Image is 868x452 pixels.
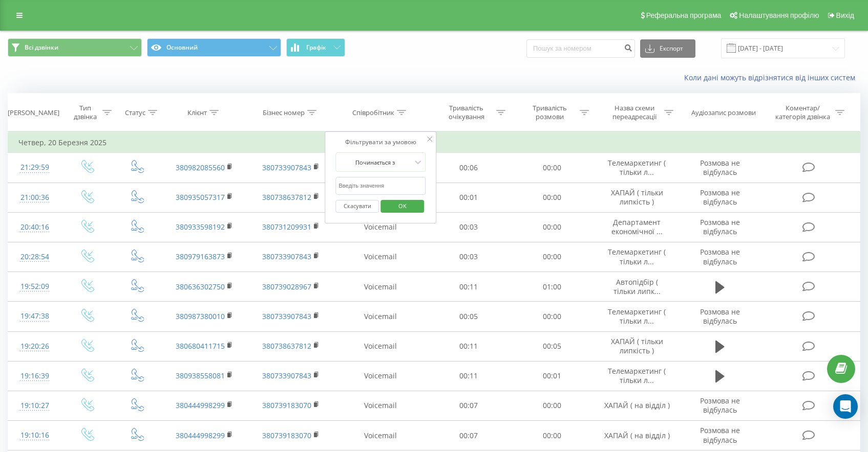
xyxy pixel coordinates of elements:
[18,396,51,416] div: 19:10:27
[594,421,680,450] td: ХАПАЙ ( на відділ )
[334,272,427,302] td: Voicemail
[262,282,311,291] a: 380739028967
[176,222,225,232] a: 380933598192
[700,158,740,177] span: Розмова не відбулась
[334,302,427,331] td: Voicemail
[427,302,510,331] td: 00:05
[700,217,740,236] span: Розмова не відбулась
[336,200,379,213] button: Скасувати
[511,421,594,450] td: 00:00
[700,188,740,207] span: Розмова не відбулась
[70,104,100,121] div: Тип дзвінка
[8,132,860,153] td: Четвер, 20 Березня 2025
[176,192,225,202] a: 380935057317
[176,252,225,261] a: 380979163873
[700,396,740,415] span: Розмова не відбулась
[700,425,740,444] span: Розмова не відбулась
[262,400,311,410] a: 380739183070
[125,108,145,117] div: Статус
[334,212,427,242] td: Voicemail
[176,163,225,172] a: 380982085560
[511,361,594,391] td: 00:01
[427,331,510,361] td: 00:11
[700,307,740,326] span: Розмова не відбулась
[176,341,225,351] a: 380680411715
[18,217,51,237] div: 20:40:16
[18,157,51,177] div: 21:29:59
[176,400,225,410] a: 380444998299
[427,242,510,272] td: 00:03
[684,73,860,82] a: Коли дані можуть відрізнятися вiд інших систем
[8,38,142,57] button: Всі дзвінки
[594,391,680,420] td: ХАПАЙ ( на відділ )
[522,104,577,121] div: Тривалість розмови
[18,247,51,267] div: 20:28:54
[511,272,594,302] td: 01:00
[187,108,207,117] div: Клієнт
[262,252,311,261] a: 380733907843
[336,177,426,195] input: Введіть значення
[263,108,305,117] div: Бізнес номер
[833,394,858,419] div: Open Intercom Messenger
[594,331,680,361] td: ХАПАЙ ( тільки липкість )
[646,11,722,19] span: Реферальна програма
[608,307,666,326] span: Телемаркетинг ( тільки л...
[18,306,51,326] div: 19:47:38
[511,242,594,272] td: 00:00
[352,108,394,117] div: Співробітник
[836,11,854,19] span: Вихід
[608,247,666,266] span: Телемаркетинг ( тільки л...
[176,371,225,380] a: 380938558081
[511,391,594,420] td: 00:00
[511,153,594,183] td: 00:00
[334,331,427,361] td: Voicemail
[18,336,51,356] div: 19:20:26
[427,391,510,420] td: 00:07
[427,272,510,302] td: 00:11
[262,371,311,380] a: 380733907843
[262,311,311,321] a: 380733907843
[176,311,225,321] a: 380987380010
[18,425,51,445] div: 19:10:16
[306,44,326,51] span: Графік
[18,366,51,386] div: 19:16:39
[334,361,427,391] td: Voicemail
[427,153,510,183] td: 00:06
[511,183,594,212] td: 00:00
[511,331,594,361] td: 00:05
[262,431,311,440] a: 380739183070
[608,158,666,177] span: Телемаркетинг ( тільки л...
[334,421,427,450] td: Voicemail
[511,302,594,331] td: 00:00
[613,277,661,296] span: Автопідбір ( тільки липк...
[262,222,311,232] a: 380731209931
[511,212,594,242] td: 00:00
[8,108,59,117] div: [PERSON_NAME]
[286,38,345,57] button: Графік
[262,341,311,351] a: 380738637812
[739,11,819,19] span: Налаштування профілю
[176,431,225,440] a: 380444998299
[608,366,666,385] span: Телемаркетинг ( тільки л...
[18,188,51,208] div: 21:00:36
[439,104,494,121] div: Тривалість очікування
[773,104,833,121] div: Коментар/категорія дзвінка
[427,183,510,212] td: 00:01
[594,183,680,212] td: ХАПАЙ ( тільки липкість )
[334,242,427,272] td: Voicemail
[691,108,756,117] div: Аудіозапис розмови
[607,104,662,121] div: Назва схеми переадресації
[262,163,311,172] a: 380733907843
[262,192,311,202] a: 380738637812
[336,137,426,147] div: Фільтрувати за умовою
[427,421,510,450] td: 00:07
[18,277,51,297] div: 19:52:09
[388,198,417,214] span: OK
[611,217,663,236] span: Департамент економічної ...
[427,361,510,391] td: 00:11
[25,43,58,52] span: Всі дзвінки
[147,38,281,57] button: Основний
[427,212,510,242] td: 00:03
[526,39,635,58] input: Пошук за номером
[700,247,740,266] span: Розмова не відбулась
